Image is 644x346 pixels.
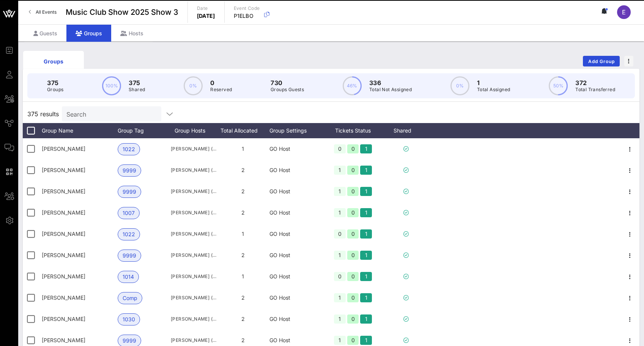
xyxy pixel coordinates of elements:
div: 1 [360,314,372,324]
div: GO Host [269,308,323,330]
div: 1 [360,187,372,196]
span: [PERSON_NAME] ([EMAIL_ADDRESS][DOMAIN_NAME]) [171,145,216,153]
span: 1007 [123,207,135,219]
span: 1014 [123,271,134,283]
div: GO Host [269,245,323,266]
p: Total Assigned [477,86,510,93]
div: Group Settings [269,123,323,138]
span: [PERSON_NAME] ([EMAIL_ADDRESS][DOMAIN_NAME]) [171,337,216,344]
div: 1 [334,166,346,175]
div: 1 [360,144,372,153]
span: 1022 [123,144,135,155]
span: [PERSON_NAME] ([PERSON_NAME][EMAIL_ADDRESS][DOMAIN_NAME]) [171,166,216,174]
div: 0 [334,229,346,239]
div: 0 [347,144,359,153]
span: 2 [241,252,245,258]
span: Comp [123,292,137,304]
p: 375 [129,78,145,87]
span: 9999 [123,186,136,197]
span: [PERSON_NAME] ([EMAIL_ADDRESS][DOMAIN_NAME]) [171,209,216,216]
span: Alex Quarrier [42,252,85,258]
div: 1 [360,293,372,302]
div: 1 [334,208,346,217]
span: 9999 [123,250,136,261]
span: 2 [241,316,245,322]
div: 0 [347,272,359,281]
div: 0 [347,293,359,302]
span: Adam Greene [42,145,85,152]
span: Alec Covington [42,231,85,237]
p: Groups Guests [271,86,304,93]
div: 1 [334,251,346,260]
div: 1 [360,229,372,239]
span: 1030 [123,314,135,325]
span: 2 [241,188,245,194]
div: 0 [347,336,359,345]
div: 1 [334,336,346,345]
span: [PERSON_NAME] ([PERSON_NAME][EMAIL_ADDRESS][DOMAIN_NAME]) [171,251,216,259]
div: GO Host [269,181,323,202]
span: Music Club Show 2025 Show 3 [66,6,178,18]
p: Groups [47,86,63,93]
div: 0 [347,187,359,196]
span: [PERSON_NAME] ([PERSON_NAME][EMAIL_ADDRESS][DOMAIN_NAME]) [171,273,216,280]
p: Total Transferred [575,86,615,93]
p: 730 [271,78,304,87]
div: 1 [360,166,372,175]
span: Ali Summerville [42,316,85,322]
a: All Events [24,6,61,18]
div: 1 [360,336,372,345]
div: GO Host [269,223,323,245]
div: GO Host [269,138,323,160]
span: 1 [242,273,244,280]
div: 1 [334,187,346,196]
div: 0 [347,251,359,260]
p: 336 [369,78,412,87]
span: [PERSON_NAME] ([PERSON_NAME][EMAIL_ADDRESS][PERSON_NAME][DOMAIN_NAME]) [171,230,216,238]
p: Date [197,5,215,12]
div: GO Host [269,160,323,181]
span: 2 [241,337,245,343]
p: 1 [477,78,510,87]
div: 0 [347,314,359,324]
span: [PERSON_NAME] ([PERSON_NAME][EMAIL_ADDRESS][PERSON_NAME][DOMAIN_NAME]) [171,188,216,195]
div: Group Name [42,123,118,138]
span: Allison Brown [42,337,85,343]
div: Guests [24,25,66,42]
div: Group Tag [118,123,171,138]
div: 0 [347,208,359,217]
span: Adam Greenhagen [42,167,85,173]
div: 0 [334,144,346,153]
div: Hosts [111,25,153,42]
span: 1 [242,145,244,152]
p: Event Code [234,5,260,12]
div: 1 [360,208,372,217]
span: [PERSON_NAME] ([PERSON_NAME][EMAIL_ADDRESS][PERSON_NAME][DOMAIN_NAME]) [171,294,216,302]
div: 1 [334,314,346,324]
span: Alfred Dawson [42,294,85,301]
span: 1022 [123,229,135,240]
button: Add Group [583,56,620,66]
span: E [622,8,626,16]
div: GO Host [269,287,323,308]
p: [DATE] [197,12,215,20]
p: 0 [210,78,232,87]
div: 0 [347,229,359,239]
div: Group Hosts [171,123,216,138]
span: Alexander G Kelly [42,273,85,280]
p: Total Not Assigned [369,86,412,93]
span: 375 results [27,109,59,118]
span: Al Welch [42,209,85,216]
p: 372 [575,78,615,87]
p: Reserved [210,86,232,93]
div: Total Allocated [216,123,269,138]
span: 2 [241,167,245,173]
div: Tickets Status [323,123,383,138]
span: 2 [241,294,245,301]
div: 1 [334,293,346,302]
div: 0 [334,272,346,281]
div: GO Host [269,266,323,287]
div: Shared [383,123,429,138]
p: Shared [129,86,145,93]
div: E [617,5,631,19]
